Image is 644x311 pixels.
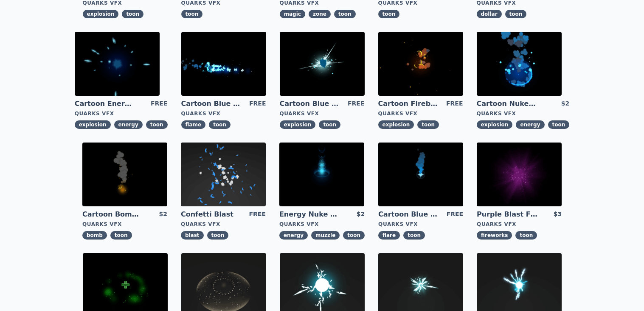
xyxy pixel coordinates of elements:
span: toon [207,231,229,240]
span: toon [122,10,143,18]
span: toon [378,10,400,18]
img: imgAlt [181,143,266,206]
span: zone [309,10,331,18]
img: imgAlt [82,143,167,206]
a: Energy Nuke Muzzle Flash [279,210,340,219]
img: imgAlt [477,143,562,206]
span: toon [146,120,168,129]
div: Quarks VFX [279,221,365,228]
a: Cartoon Blue Flare [378,210,439,219]
span: energy [114,120,143,129]
div: $2 [561,99,569,108]
span: toon [505,10,527,18]
span: energy [279,231,308,240]
a: Cartoon Energy Explosion [75,99,136,108]
span: toon [515,231,537,240]
span: energy [516,120,544,129]
img: imgAlt [75,32,160,96]
span: explosion [280,120,316,129]
span: toon [334,10,356,18]
span: dollar [477,10,502,18]
div: FREE [447,210,463,219]
img: imgAlt [279,143,364,206]
span: magic [280,10,305,18]
span: flame [181,120,206,129]
img: imgAlt [181,32,266,96]
a: Cartoon Blue Gas Explosion [280,99,341,108]
div: Quarks VFX [181,221,266,228]
img: imgAlt [378,32,463,96]
span: toon [209,120,231,129]
div: FREE [249,99,266,108]
a: Cartoon Bomb Fuse [82,210,143,219]
a: Cartoon Nuke Energy Explosion [477,99,538,108]
div: FREE [348,99,364,108]
span: explosion [75,120,111,129]
img: imgAlt [477,32,562,96]
span: fireworks [477,231,512,240]
span: toon [548,120,570,129]
span: toon [110,231,132,240]
span: blast [181,231,204,240]
div: Quarks VFX [477,221,562,228]
div: Quarks VFX [378,110,463,117]
div: $3 [554,210,562,219]
div: $2 [357,210,365,219]
span: explosion [378,120,414,129]
div: Quarks VFX [378,221,463,228]
span: explosion [83,10,119,18]
img: imgAlt [280,32,365,96]
span: bomb [82,231,107,240]
span: toon [417,120,439,129]
a: Cartoon Fireball Explosion [378,99,439,108]
span: explosion [477,120,513,129]
img: imgAlt [378,143,463,206]
div: Quarks VFX [477,110,570,117]
div: Quarks VFX [75,110,168,117]
a: Purple Blast Fireworks [477,210,538,219]
div: FREE [446,99,463,108]
div: $2 [159,210,167,219]
span: toon [319,120,340,129]
a: Cartoon Blue Flamethrower [181,99,242,108]
div: Quarks VFX [82,221,167,228]
span: muzzle [311,231,340,240]
div: FREE [151,99,167,108]
span: toon [181,10,203,18]
a: Confetti Blast [181,210,242,219]
div: Quarks VFX [280,110,365,117]
div: Quarks VFX [181,110,266,117]
span: flare [378,231,400,240]
span: toon [403,231,425,240]
div: FREE [249,210,265,219]
span: toon [343,231,365,240]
